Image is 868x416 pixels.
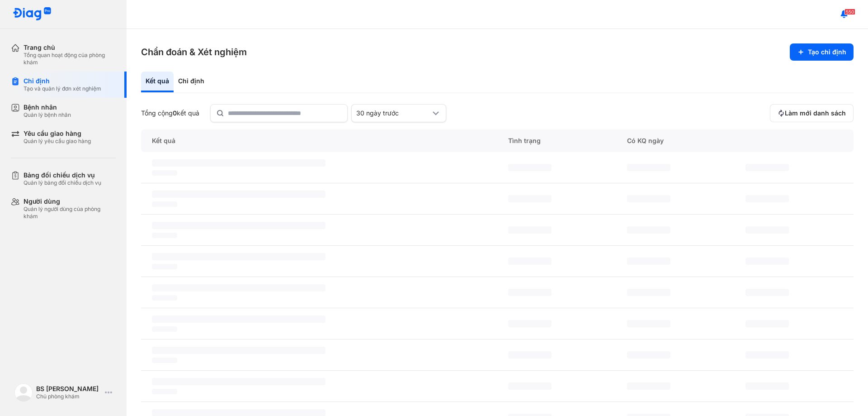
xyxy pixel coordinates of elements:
span: 550 [844,9,855,15]
span: ‌ [627,226,670,234]
span: ‌ [745,226,789,234]
div: Quản lý yêu cầu giao hàng [24,138,91,145]
span: ‌ [152,253,325,260]
span: ‌ [152,170,177,176]
div: Kết quả [141,72,174,92]
span: ‌ [627,195,670,202]
span: ‌ [627,351,670,359]
span: ‌ [152,264,177,269]
span: ‌ [152,358,177,363]
span: ‌ [745,383,789,390]
div: Tình trạng [497,129,616,152]
span: ‌ [152,347,325,354]
div: BS [PERSON_NAME] [36,385,101,393]
span: ‌ [152,233,177,238]
div: Chủ phòng khám [36,393,101,400]
div: Quản lý người dùng của phòng khám [24,206,116,220]
span: ‌ [152,191,325,198]
span: ‌ [152,316,325,323]
span: ‌ [627,320,670,327]
span: ‌ [152,222,325,229]
div: Người dùng [24,197,116,206]
div: Bảng đối chiếu dịch vụ [24,171,101,179]
span: ‌ [152,378,325,385]
div: Chỉ định [24,77,101,85]
span: Làm mới danh sách [785,109,846,117]
span: ‌ [508,226,552,234]
div: Chỉ định [174,72,209,92]
button: Tạo chỉ định [790,43,854,61]
span: ‌ [627,383,670,390]
span: ‌ [745,289,789,296]
div: Có KQ ngày [616,129,735,152]
span: ‌ [745,258,789,265]
div: Tổng quan hoạt động của phòng khám [24,52,116,66]
span: ‌ [152,295,177,301]
span: ‌ [745,195,789,202]
button: Làm mới danh sách [770,104,854,122]
div: Quản lý bệnh nhân [24,111,71,119]
span: 0 [173,109,177,117]
div: Quản lý bảng đối chiếu dịch vụ [24,179,101,186]
div: Tổng cộng kết quả [141,109,199,117]
span: ‌ [152,389,177,394]
span: ‌ [152,326,177,332]
div: Trang chủ [24,43,116,52]
div: 30 ngày trước [356,109,430,117]
span: ‌ [745,351,789,359]
span: ‌ [745,164,789,171]
span: ‌ [508,383,552,390]
span: ‌ [508,164,552,171]
img: logo [13,7,52,21]
div: Kết quả [141,129,497,152]
img: logo [14,383,33,402]
h3: Chẩn đoán & Xét nghiệm [141,46,247,58]
span: ‌ [627,289,670,296]
span: ‌ [152,201,177,207]
span: ‌ [152,284,325,292]
div: Bệnh nhân [24,103,71,111]
span: ‌ [508,320,552,327]
span: ‌ [508,351,552,359]
span: ‌ [627,164,670,171]
span: ‌ [745,320,789,327]
span: ‌ [508,195,552,202]
span: ‌ [508,258,552,265]
div: Yêu cầu giao hàng [24,129,91,138]
span: ‌ [152,159,325,167]
span: ‌ [627,258,670,265]
span: ‌ [508,289,552,296]
div: Tạo và quản lý đơn xét nghiệm [24,85,101,92]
